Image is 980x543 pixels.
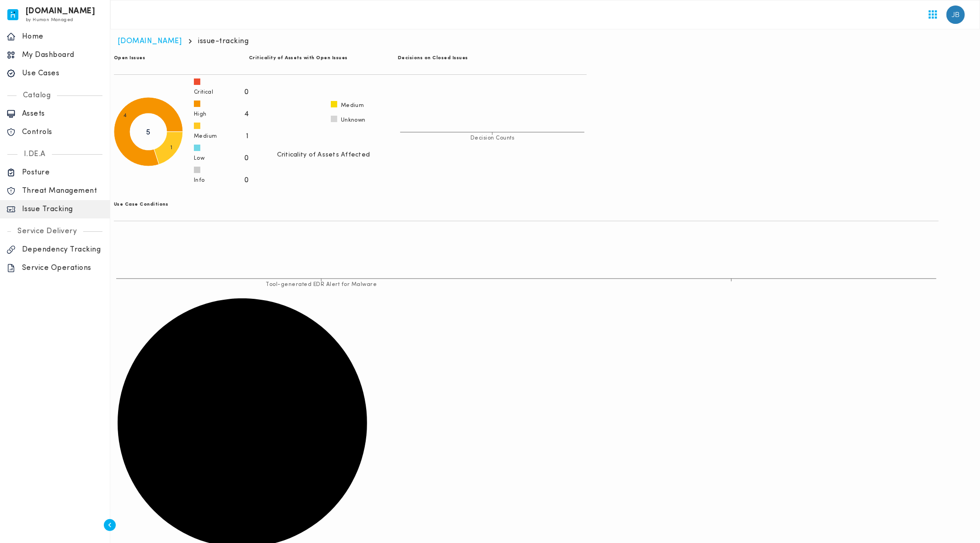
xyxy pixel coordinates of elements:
p: Service Delivery [11,227,83,236]
p: I.DE.A [17,150,52,159]
h6: Criticality of Assets with Open Issues [249,54,398,63]
p: issue-tracking [198,37,249,46]
text: 4 [123,113,127,118]
p: Use Cases [22,69,103,78]
span: 0 [245,176,249,185]
h6: Open Issues [114,54,249,63]
button: User [943,2,969,28]
p: Assets [22,109,103,118]
span: Low [194,155,204,162]
p: Service Operations [22,263,103,273]
h6: Use Case Conditions [114,200,939,209]
span: Medium [194,133,217,140]
h6: Decisions on Closed Issues [398,54,587,63]
tspan: Tool-generated EDR Alert for Malware [266,282,377,287]
tspan: Decision Counts [470,135,515,141]
span: by Human Managed [26,17,73,22]
span: Medium [341,102,364,109]
img: invicta.io [7,9,18,20]
nav: breadcrumb [118,37,973,46]
text: 1 [212,340,272,506]
a: [DOMAIN_NAME] [118,38,182,45]
span: 4 [245,110,249,119]
span: Info [194,177,205,184]
p: Issue Tracking [22,205,103,214]
span: 0 [245,88,249,97]
span: Unknown [341,117,366,124]
p: Threat Management [22,186,103,196]
span: Critical [194,89,213,96]
p: Home [22,32,103,41]
p: My Dashboard [22,50,103,60]
p: Catalog [17,91,57,100]
span: 1 [247,132,249,141]
text: 1 [170,145,173,151]
span: High [194,111,207,118]
p: Posture [22,168,103,177]
tspan: 5 [146,129,151,136]
h6: [DOMAIN_NAME] [26,8,96,15]
p: Dependency Tracking [22,245,103,254]
p: Controls [22,128,103,137]
p: Criticality of Assets Affected [277,151,370,159]
img: Janelle Bardinas [946,6,965,24]
span: 0 [245,154,249,163]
